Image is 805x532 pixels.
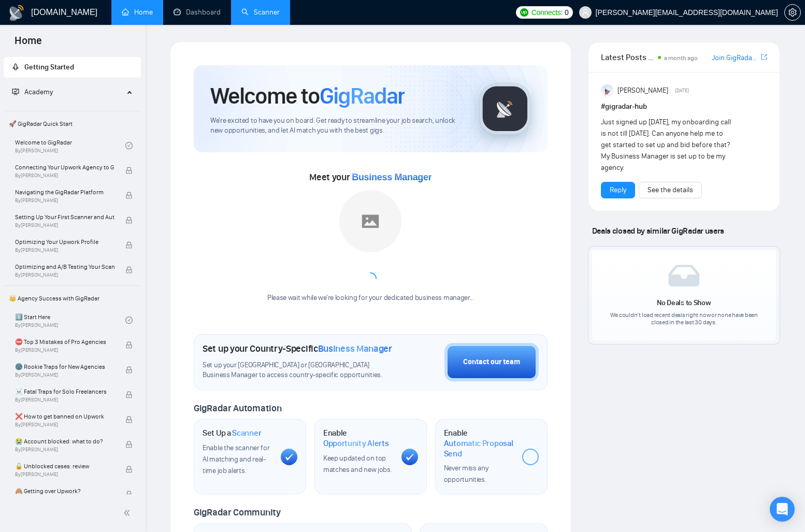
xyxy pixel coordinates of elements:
span: Never miss any opportunities. [444,464,488,484]
span: Optimizing Your Upwork Profile [15,237,114,247]
span: We're excited to have you on board. Get ready to streamline your job search, unlock new opportuni... [210,116,463,136]
span: By [PERSON_NAME] [15,197,114,204]
h1: Welcome to [210,82,405,110]
span: 🌚 Rookie Traps for New Agencies [15,362,114,372]
span: loading [364,272,377,285]
span: lock [125,391,133,398]
span: 👑 Agency Success with GigRadar [5,288,140,309]
span: Academy [12,88,53,96]
a: 1️⃣ Start HereBy[PERSON_NAME] [15,309,125,332]
span: Optimizing and A/B Testing Your Scanner for Better Results [15,262,114,272]
span: lock [125,266,133,274]
span: Opportunity Alerts [323,438,389,449]
span: By [PERSON_NAME] [15,422,114,428]
span: Home [6,33,50,55]
a: searchScanner [241,8,280,17]
div: Please wait while we're looking for your dedicated business manager... [261,293,480,303]
span: check-circle [125,317,133,324]
span: By [PERSON_NAME] [15,222,114,228]
span: double-left [123,508,134,518]
img: logo [8,5,25,21]
span: Keep updated on top matches and new jobs. [323,454,392,474]
span: 0 [565,7,569,18]
a: Join GigRadar Slack Community [712,52,759,64]
span: Automatic Proposal Send [444,438,514,458]
a: See the details [648,184,693,196]
span: Academy [24,88,53,96]
span: No Deals to Show [657,298,711,307]
span: By [PERSON_NAME] [15,397,114,403]
a: Welcome to GigRadarBy[PERSON_NAME] [15,134,125,157]
span: Connects: [531,7,563,18]
span: lock [125,366,133,373]
span: check-circle [125,142,133,149]
span: Latest Posts from the GigRadar Community [601,51,655,64]
span: By [PERSON_NAME] [15,172,114,179]
img: upwork-logo.png [520,8,528,17]
span: setting [785,8,800,17]
span: Set up your [GEOGRAPHIC_DATA] or [GEOGRAPHIC_DATA] Business Manager to access country-specific op... [203,361,393,380]
button: Reply [601,182,635,198]
span: Getting Started [24,63,74,71]
span: user [582,9,589,16]
span: lock [125,416,133,423]
div: Open Intercom Messenger [770,497,795,522]
span: ☠️ Fatal Traps for Solo Freelancers [15,386,114,397]
span: lock [125,341,133,349]
div: Just signed up [DATE], my onboarding call is not till [DATE]. Can anyone help me to get started t... [601,117,734,174]
span: Deals closed by similar GigRadar users [588,222,728,240]
img: Anisuzzaman Khan [601,84,613,97]
h1: Enable [444,428,514,458]
h1: # gigradar-hub [601,101,767,112]
img: empty-box [668,265,699,286]
span: 🚀 GigRadar Quick Start [5,113,140,134]
span: Business Manager [318,343,392,354]
span: ❌ How to get banned on Upwork [15,411,114,422]
span: Scanner [232,428,261,438]
h1: Enable [323,428,393,448]
span: export [761,53,767,61]
span: 🙈 Getting over Upwork? [15,486,114,496]
span: lock [125,491,133,498]
span: fund-projection-screen [12,88,19,95]
a: export [761,52,767,62]
span: By [PERSON_NAME] [15,272,114,278]
li: Getting Started [4,57,141,78]
span: By [PERSON_NAME] [15,471,114,478]
span: lock [125,441,133,448]
a: homeHome [122,8,153,17]
span: Navigating the GigRadar Platform [15,187,114,197]
button: Contact our team [444,343,539,381]
h1: Set Up a [203,428,261,438]
span: lock [125,217,133,224]
span: 🔓 Unblocked cases: review [15,461,114,471]
span: By [PERSON_NAME] [15,247,114,253]
span: By [PERSON_NAME] [15,347,114,353]
span: Enable the scanner for AI matching and real-time job alerts. [203,443,269,475]
span: lock [125,466,133,473]
span: GigRadar [320,82,405,110]
span: lock [125,241,133,249]
span: Business Manager [352,172,432,182]
a: Reply [610,184,626,196]
span: [PERSON_NAME] [617,85,668,96]
span: Connecting Your Upwork Agency to GigRadar [15,162,114,172]
span: Meet your [309,171,432,183]
div: Contact our team [463,356,520,368]
span: rocket [12,63,19,70]
img: gigradar-logo.png [479,83,531,135]
span: We couldn’t load recent deals right now or none have been closed in the last 30 days. [607,311,761,326]
a: dashboardDashboard [174,8,221,17]
span: ⛔ Top 3 Mistakes of Pro Agencies [15,337,114,347]
img: placeholder.png [339,190,401,252]
span: By [PERSON_NAME] [15,447,114,453]
span: a month ago [664,54,698,62]
span: lock [125,167,133,174]
span: lock [125,192,133,199]
button: setting [784,4,801,21]
span: GigRadar Automation [194,402,281,414]
span: Setting Up Your First Scanner and Auto-Bidder [15,212,114,222]
h1: Set up your Country-Specific [203,343,392,354]
span: By [PERSON_NAME] [15,372,114,378]
span: GigRadar Community [194,507,281,518]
